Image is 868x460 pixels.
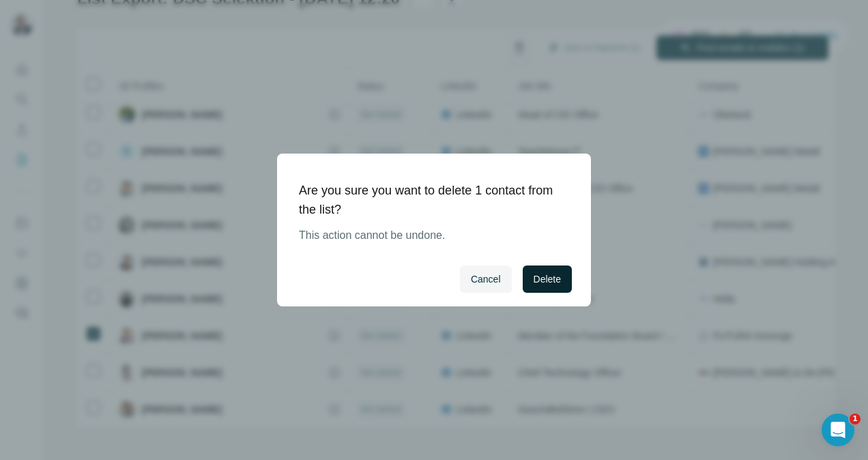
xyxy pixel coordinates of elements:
span: Cancel [471,272,501,286]
iframe: Intercom live chat [822,414,854,446]
span: 1 [850,414,860,425]
p: This action cannot be undone. [299,227,558,244]
button: Delete [523,265,572,293]
h1: Are you sure you want to delete 1 contact from the list? [299,181,558,219]
button: Cancel [460,265,512,293]
span: Delete [534,272,561,286]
